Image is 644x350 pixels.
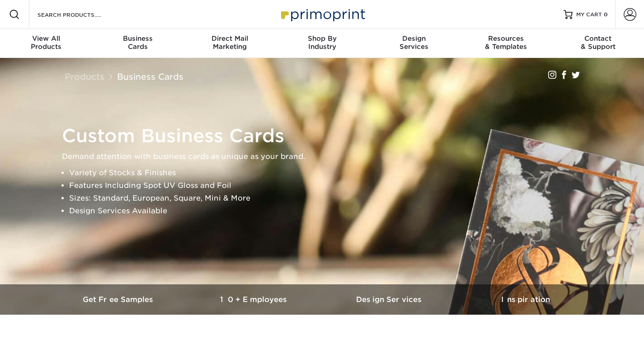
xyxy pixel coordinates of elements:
[277,5,367,24] img: Primoprint
[576,11,602,19] span: MY CART
[65,72,104,82] a: Products
[322,295,458,304] h3: Design Services
[322,284,458,315] a: Design Services
[460,34,552,43] span: Resources
[92,34,184,43] span: Business
[92,34,184,51] div: Cards
[69,205,591,217] li: Design Services Available
[604,11,608,18] span: 0
[458,295,593,304] h3: Inspiration
[276,34,368,43] span: Shop By
[552,29,644,58] a: Contact& Support
[184,34,276,43] span: Direct Mail
[187,284,322,315] a: 10+ Employees
[368,34,460,43] span: Design
[458,284,593,315] a: Inspiration
[368,34,460,51] div: Services
[37,9,125,20] input: SEARCH PRODUCTS.....
[92,29,184,58] a: BusinessCards
[552,34,644,51] div: & Support
[69,192,591,205] li: Sizes: Standard, European, Square, Mini & More
[51,295,187,304] h3: Get Free Samples
[460,34,552,51] div: & Templates
[184,29,276,58] a: Direct MailMarketing
[184,34,276,51] div: Marketing
[69,179,591,192] li: Features Including Spot UV Gloss and Foil
[117,72,183,82] a: Business Cards
[460,29,552,58] a: Resources& Templates
[276,34,368,51] div: Industry
[552,34,644,43] span: Contact
[62,150,591,163] p: Demand attention with business cards as unique as your brand.
[368,29,460,58] a: DesignServices
[51,284,187,315] a: Get Free Samples
[187,295,322,304] h3: 10+ Employees
[62,125,591,147] h1: Custom Business Cards
[276,29,368,58] a: Shop ByIndustry
[69,167,591,179] li: Variety of Stocks & Finishes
